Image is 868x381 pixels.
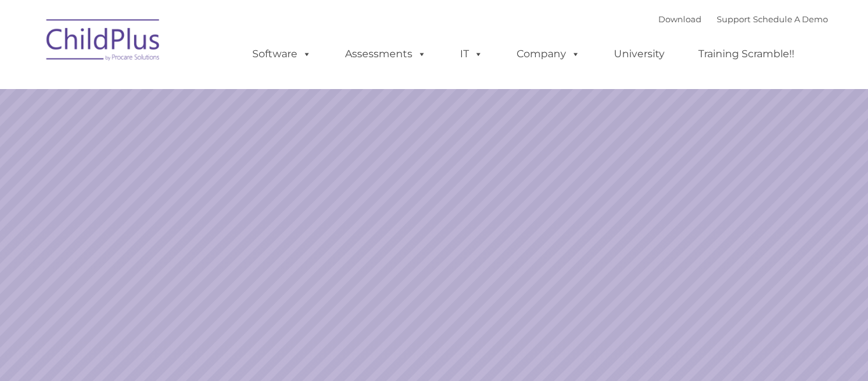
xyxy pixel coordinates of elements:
[686,41,807,67] a: Training Scramble!!
[658,14,828,24] font: |
[447,41,496,67] a: IT
[753,14,828,24] a: Schedule A Demo
[658,14,702,24] a: Download
[240,41,324,67] a: Software
[717,14,750,24] a: Support
[601,41,677,67] a: University
[40,10,167,74] img: ChildPlus by Procare Solutions
[332,41,439,67] a: Assessments
[504,41,593,67] a: Company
